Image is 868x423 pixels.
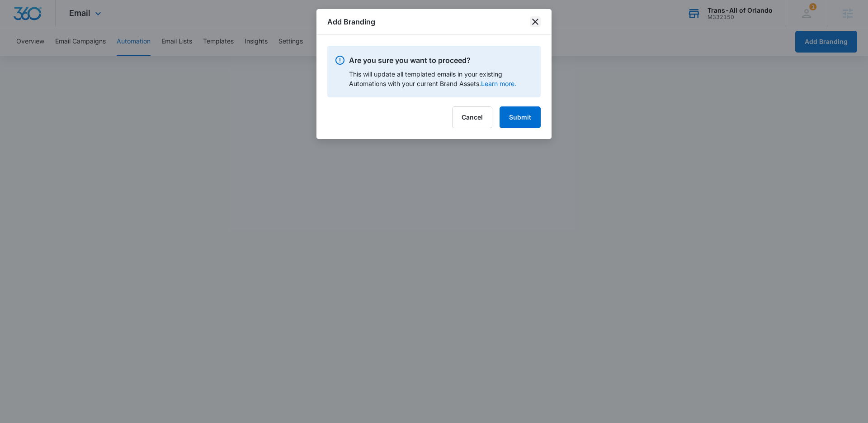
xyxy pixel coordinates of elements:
[500,106,541,128] button: Submit
[452,106,492,128] button: Cancel
[349,55,533,66] p: Are you sure you want to proceed?
[349,69,533,88] p: This will update all templated emails in your existing Automations with your current Brand Assets.
[481,80,516,87] a: Learn more.
[530,16,541,27] button: close
[327,16,375,27] h1: Add Branding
